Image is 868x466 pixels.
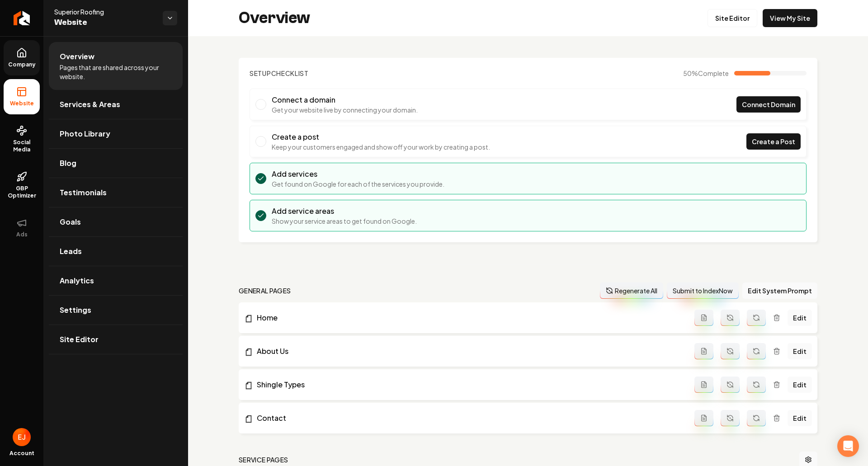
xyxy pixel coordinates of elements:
[54,7,156,16] span: Superior Roofing
[752,137,795,146] span: Create a Post
[49,296,183,325] a: Settings
[60,63,172,81] span: Pages that are shared across your website.
[4,139,40,153] span: Social Media
[244,312,694,323] a: Home
[4,185,40,199] span: GBP Optimizer
[239,9,310,27] h2: Overview
[742,282,817,299] button: Edit System Prompt
[4,210,40,245] button: Ads
[698,69,729,77] span: Complete
[49,266,183,295] a: Analytics
[6,100,38,107] span: Website
[272,169,444,179] h3: Add services
[694,377,713,393] button: Add admin page prompt
[49,237,183,266] a: Leads
[272,179,444,188] p: Get found on Google for each of the services you provide.
[60,99,120,110] span: Services & Areas
[250,69,271,77] span: Setup
[60,128,110,139] span: Photo Library
[788,310,812,326] a: Edit
[49,178,183,207] a: Testimonials
[272,94,418,105] h3: Connect a domain
[272,105,418,114] p: Get your website live by connecting your domain.
[250,69,309,78] h2: Checklist
[49,119,183,148] a: Photo Library
[244,379,694,390] a: Shingle Types
[60,51,94,62] span: Overview
[14,11,30,25] img: Rebolt Logo
[708,9,757,27] a: Site Editor
[837,435,859,457] div: Open Intercom Messenger
[244,413,694,424] a: Contact
[239,455,288,464] h2: Service Pages
[683,69,729,78] span: 50 %
[788,377,812,393] a: Edit
[5,61,39,68] span: Company
[746,133,801,150] a: Create a Post
[13,428,31,446] button: Open user button
[4,164,40,207] a: GBP Optimizer
[788,343,812,359] a: Edit
[272,142,490,151] p: Keep your customers engaged and show off your work by creating a post.
[60,305,91,315] span: Settings
[60,246,82,257] span: Leads
[272,206,417,217] h3: Add service areas
[600,282,663,299] button: Regenerate All
[13,231,31,238] span: Ads
[4,40,40,75] a: Company
[694,343,713,359] button: Add admin page prompt
[60,275,94,286] span: Analytics
[736,96,801,113] a: Connect Domain
[49,325,183,354] a: Site Editor
[763,9,817,27] a: View My Site
[272,132,490,142] h3: Create a post
[49,90,183,119] a: Services & Areas
[244,346,694,357] a: About Us
[272,217,417,226] p: Show your service areas to get found on Google.
[667,282,739,299] button: Submit to IndexNow
[60,334,99,345] span: Site Editor
[9,450,34,457] span: Account
[4,118,40,160] a: Social Media
[694,410,713,426] button: Add admin page prompt
[13,428,31,446] img: Eduard Joers
[60,187,107,198] span: Testimonials
[54,16,156,29] span: Website
[239,286,291,295] h2: general pages
[788,410,812,426] a: Edit
[60,158,76,169] span: Blog
[60,217,81,227] span: Goals
[742,100,795,109] span: Connect Domain
[694,310,713,326] button: Add admin page prompt
[49,149,183,178] a: Blog
[49,207,183,236] a: Goals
